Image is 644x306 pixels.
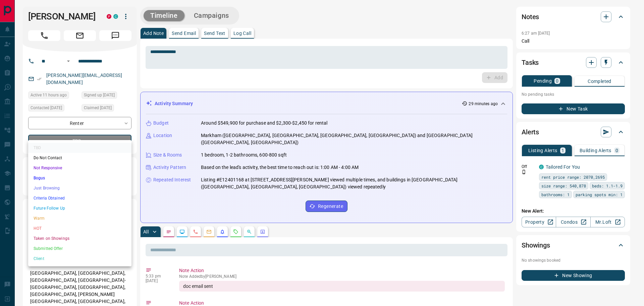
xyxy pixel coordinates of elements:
[28,223,131,233] li: HOT
[28,233,131,244] li: Taken on Showings
[28,153,131,163] li: Do Not Contact
[28,173,131,183] li: Bogus
[28,244,131,254] li: Submitted Offer
[28,193,131,203] li: Criteria Obtained
[28,203,131,213] li: Future Follow Up
[28,213,131,223] li: Warm
[28,254,131,264] li: Client
[28,183,131,193] li: Just Browsing
[28,163,131,173] li: Not Responsive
